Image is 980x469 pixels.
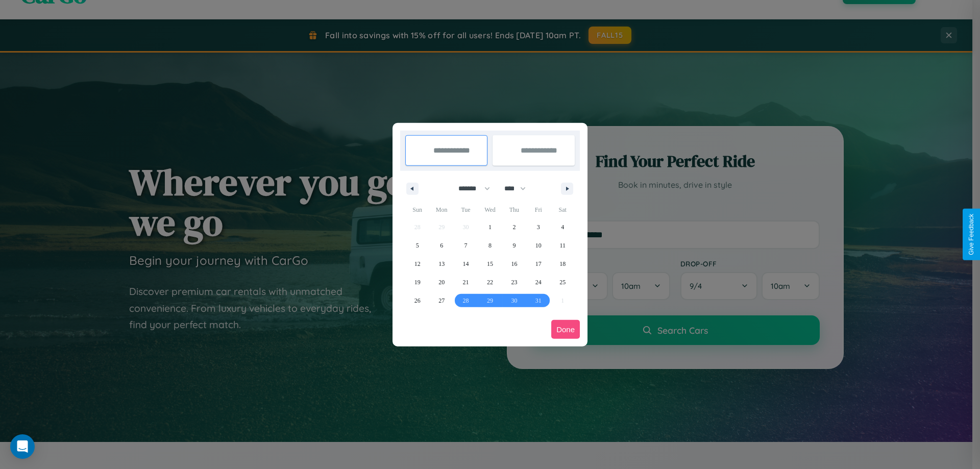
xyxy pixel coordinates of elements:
[502,273,526,291] button: 23
[429,291,453,310] button: 27
[502,202,526,218] span: Thu
[478,218,502,236] button: 1
[454,291,478,310] button: 28
[526,236,550,255] button: 10
[463,273,469,291] span: 21
[551,320,580,339] button: Done
[463,291,469,310] span: 28
[463,255,469,273] span: 14
[535,291,542,310] span: 31
[405,236,429,255] button: 5
[526,291,550,310] button: 31
[487,273,493,291] span: 22
[478,255,502,273] button: 15
[438,255,445,273] span: 13
[429,255,453,273] button: 13
[561,218,564,236] span: 4
[535,236,542,255] span: 10
[537,218,540,236] span: 3
[502,255,526,273] button: 16
[405,255,429,273] button: 12
[526,255,550,273] button: 17
[416,236,419,255] span: 5
[526,273,550,291] button: 24
[488,236,492,255] span: 8
[511,273,517,291] span: 23
[478,291,502,310] button: 29
[478,236,502,255] button: 8
[488,218,492,236] span: 1
[526,218,550,236] button: 3
[454,202,478,218] span: Tue
[512,236,516,255] span: 9
[438,273,445,291] span: 20
[535,273,542,291] span: 24
[429,236,453,255] button: 6
[559,255,566,273] span: 18
[551,255,575,273] button: 18
[405,291,429,310] button: 26
[405,202,429,218] span: Sun
[464,236,468,255] span: 7
[454,255,478,273] button: 14
[502,236,526,255] button: 9
[526,202,550,218] span: Fri
[414,273,421,291] span: 19
[511,255,517,273] span: 16
[502,291,526,310] button: 30
[535,255,542,273] span: 17
[10,434,35,459] div: Open Intercom Messenger
[968,214,975,255] div: Give Feedback
[478,202,502,218] span: Wed
[487,291,493,310] span: 29
[502,218,526,236] button: 2
[551,218,575,236] button: 4
[440,236,443,255] span: 6
[487,255,493,273] span: 15
[454,236,478,255] button: 7
[414,255,421,273] span: 12
[478,273,502,291] button: 22
[438,291,445,310] span: 27
[551,202,575,218] span: Sat
[429,273,453,291] button: 20
[405,273,429,291] button: 19
[454,273,478,291] button: 21
[559,236,566,255] span: 11
[414,291,421,310] span: 26
[559,273,566,291] span: 25
[512,218,516,236] span: 2
[511,291,517,310] span: 30
[429,202,453,218] span: Mon
[551,273,575,291] button: 25
[551,236,575,255] button: 11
